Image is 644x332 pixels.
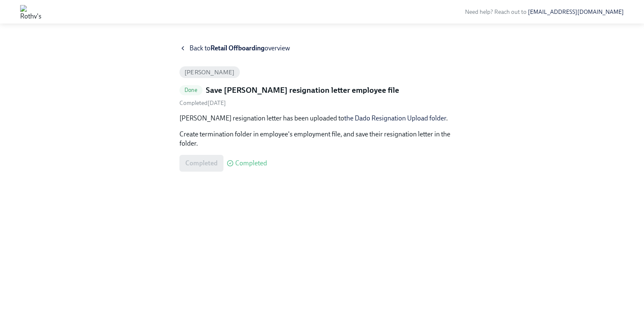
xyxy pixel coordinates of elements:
[206,85,399,96] h5: Save [PERSON_NAME] resignation letter employee file
[179,44,465,53] a: Back toRetail Offboardingoverview
[179,87,203,93] span: Done
[179,130,465,148] p: Create termination folder in employee's employment file, and save their resignation letter in the...
[179,99,226,107] span: Monday, August 18th 2025, 7:14 pm
[465,8,624,16] span: Need help? Reach out to
[210,44,265,52] strong: Retail Offboarding
[235,160,267,167] span: Completed
[20,5,42,18] img: Rothy's
[190,44,290,53] span: Back to overview
[528,8,624,16] a: [EMAIL_ADDRESS][DOMAIN_NAME]
[179,114,465,123] p: [PERSON_NAME] resignation letter has been uploaded to .
[179,69,240,76] span: [PERSON_NAME]
[344,114,446,122] a: the Dado Resignation Upload folder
